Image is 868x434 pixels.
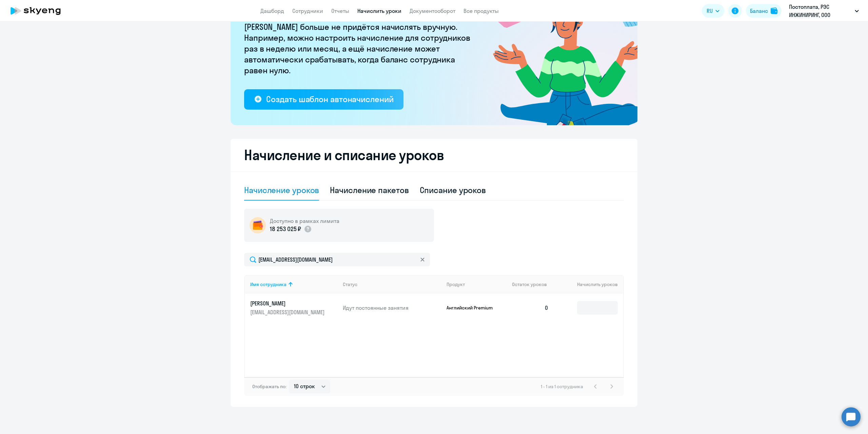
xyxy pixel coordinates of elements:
[554,275,623,294] th: Начислить уроков
[746,4,782,18] button: Балансbalance
[270,225,301,233] p: 18 253 025 ₽
[250,281,287,287] div: Имя сотрудника
[786,3,862,19] button: Постоплата, РЭС ИНЖИНИРИНГ, ООО
[250,300,326,307] p: [PERSON_NAME]
[463,7,499,14] a: Все продукты
[250,308,326,316] p: [EMAIL_ADDRESS][DOMAIN_NAME]
[410,7,455,14] a: Документооборот
[250,300,337,316] a: [PERSON_NAME][EMAIL_ADDRESS][DOMAIN_NAME]
[252,383,287,390] span: Отображать по:
[244,89,403,110] button: Создать шаблон автоначислений
[331,7,349,14] a: Отчеты
[244,21,475,76] p: [PERSON_NAME] больше не придётся начислять вручную. Например, можно настроить начисление для сотр...
[266,94,393,105] div: Создать шаблон автоначислений
[330,185,409,195] div: Начисление пакетов
[244,147,624,163] h2: Начисление и списание уроков
[789,3,852,19] p: Постоплата, РЭС ИНЖИНИРИНГ, ООО
[447,281,465,287] div: Продукт
[250,281,337,287] div: Имя сотрудника
[512,281,554,287] div: Остаток уроков
[771,7,777,14] img: balance
[343,281,357,287] div: Статус
[420,185,486,195] div: Списание уроков
[250,217,266,233] img: wallet-circle.png
[357,7,401,14] a: Начислить уроки
[447,305,497,311] p: Английский Premium
[707,7,713,15] span: RU
[702,4,724,18] button: RU
[260,7,284,14] a: Дашборд
[512,281,547,287] span: Остаток уроков
[270,217,339,225] h5: Доступно в рамках лимита
[541,383,583,390] span: 1 - 1 из 1 сотрудника
[343,304,441,312] p: Идут постоянные занятия
[292,7,323,14] a: Сотрудники
[244,185,319,195] div: Начисление уроков
[343,281,441,287] div: Статус
[750,7,768,15] div: Баланс
[244,253,430,266] input: Поиск по имени, email, продукту или статусу
[447,281,507,287] div: Продукт
[507,294,554,322] td: 0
